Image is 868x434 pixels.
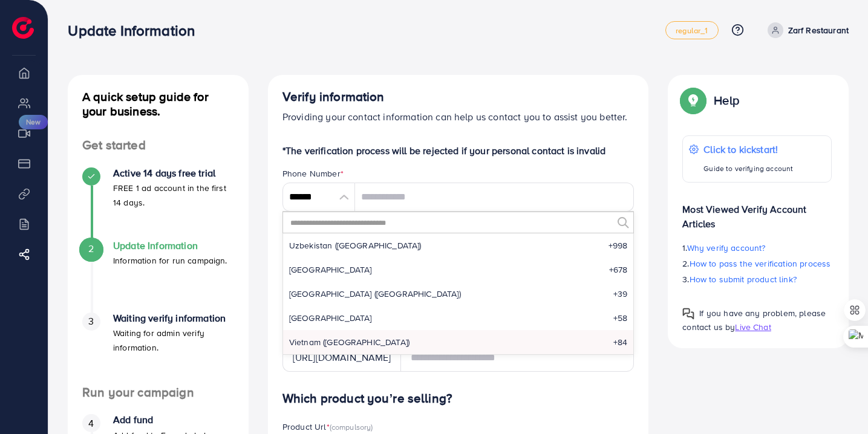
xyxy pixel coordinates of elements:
p: Click to kickstart! [703,142,793,157]
p: Information for run campaign. [113,253,227,268]
span: +58 [613,312,627,324]
h4: Which product you’re selling? [282,391,635,406]
span: How to submit product link? [690,273,797,285]
h4: Active 14 days free trial [113,167,234,179]
p: *The verification process will be rejected if your personal contact is invalid [282,143,635,158]
span: [GEOGRAPHIC_DATA] [289,312,372,324]
li: Update Information [68,240,249,313]
img: Popup guide [682,89,704,111]
label: Product Url [282,421,373,433]
span: [GEOGRAPHIC_DATA] ([GEOGRAPHIC_DATA]) [289,288,461,300]
p: Guide to verifying account [703,161,793,176]
span: How to pass the verification process [690,257,831,270]
label: Phone Number [282,167,344,180]
span: regular_1 [676,27,708,34]
h4: Verify information [282,89,635,105]
li: Waiting verify information [68,313,249,385]
h4: Waiting verify information [113,313,234,324]
span: Vietnam ([GEOGRAPHIC_DATA]) [289,336,410,348]
iframe: Chat [817,380,859,425]
p: 2. [682,256,832,271]
p: Zarf Restaurant [788,23,849,37]
img: logo [12,17,34,39]
span: 4 [88,416,94,430]
h4: Get started [68,138,249,153]
div: [URL][DOMAIN_NAME] [282,343,401,372]
p: 3. [682,272,832,287]
p: Help [714,93,739,108]
span: [GEOGRAPHIC_DATA] [289,264,372,276]
span: Uzbekistan ([GEOGRAPHIC_DATA]) [289,239,422,251]
a: regular_1 [665,21,718,39]
p: Most Viewed Verify Account Articles [682,192,832,231]
img: Popup guide [682,308,694,320]
span: +84 [613,336,627,348]
p: Waiting for admin verify information. [113,326,234,355]
span: Why verify account? [687,242,766,254]
span: +39 [613,288,627,300]
span: (compulsory) [330,421,373,432]
h4: Update Information [113,240,227,251]
li: Active 14 days free trial [68,167,249,240]
p: Providing your contact information can help us contact you to assist you better. [282,109,635,124]
h4: Run your campaign [68,385,249,400]
span: If you have any problem, please contact us by [682,307,826,333]
a: Zarf Restaurant [763,22,849,38]
p: FREE 1 ad account in the first 14 days. [113,181,234,210]
h3: Update Information [68,22,204,39]
h4: Add fund [113,414,226,426]
span: +998 [609,239,628,251]
span: +678 [609,264,628,276]
h4: A quick setup guide for your business. [68,89,249,118]
span: 3 [88,314,94,328]
span: Live Chat [735,321,771,333]
p: 1. [682,241,832,255]
span: 2 [88,242,94,256]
